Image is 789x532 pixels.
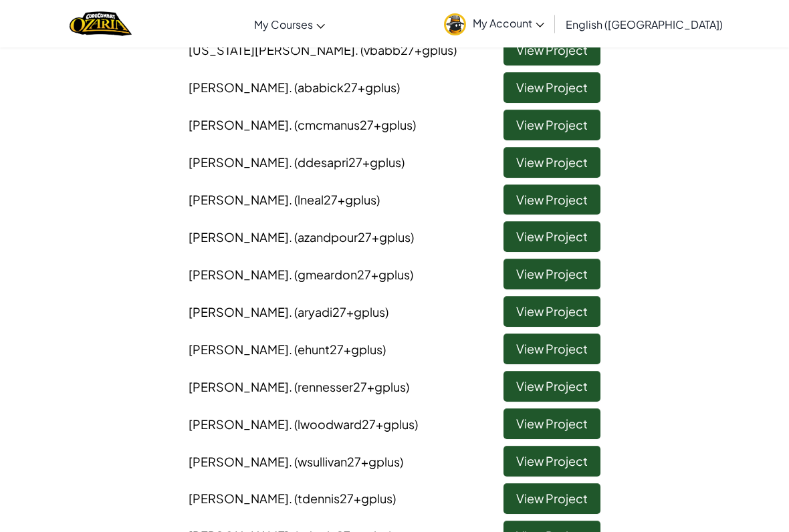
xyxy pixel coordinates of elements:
[189,80,400,95] span: [PERSON_NAME]
[189,192,380,207] span: [PERSON_NAME]
[444,13,466,35] img: avatar
[289,416,418,432] span: . (lwoodward27+gplus)
[254,17,313,31] span: My Courses
[189,454,403,469] span: [PERSON_NAME]
[289,192,380,207] span: . (lneal27+gplus)
[503,296,600,327] a: View Project
[289,117,416,132] span: . (cmcmanus27+gplus)
[189,491,396,506] span: [PERSON_NAME]
[189,342,386,357] span: [PERSON_NAME]
[289,342,386,357] span: . (ehunt27+gplus)
[189,42,457,57] span: [US_STATE][PERSON_NAME]
[289,80,400,95] span: . (ababick27+gplus)
[503,446,600,477] a: View Project
[289,267,413,282] span: . (gmeardon27+gplus)
[70,10,132,37] a: Ozaria by CodeCombat logo
[189,304,388,319] span: [PERSON_NAME]
[189,154,405,170] span: [PERSON_NAME]
[189,229,414,245] span: [PERSON_NAME]
[437,3,551,45] a: My Account
[247,6,332,42] a: My Courses
[503,408,600,439] a: View Project
[503,371,600,402] a: View Project
[503,483,600,514] a: View Project
[289,304,388,319] span: . (aryadi27+gplus)
[503,110,600,140] a: View Project
[566,17,723,31] span: English ([GEOGRAPHIC_DATA])
[503,184,600,215] a: View Project
[559,6,729,42] a: English ([GEOGRAPHIC_DATA])
[289,454,403,469] span: . (wsullivan27+gplus)
[503,259,600,289] a: View Project
[289,154,405,170] span: . (ddesapri27+gplus)
[189,117,416,132] span: [PERSON_NAME]
[503,147,600,178] a: View Project
[70,10,132,37] img: Home
[503,35,600,65] a: View Project
[189,416,418,432] span: [PERSON_NAME]
[503,72,600,103] a: View Project
[473,16,544,30] span: My Account
[289,491,396,506] span: . (tdennis27+gplus)
[289,229,414,245] span: . (azandpour27+gplus)
[503,334,600,364] a: View Project
[189,379,409,394] span: [PERSON_NAME]
[503,221,600,252] a: View Project
[355,42,457,57] span: . (vbabb27+gplus)
[189,267,413,282] span: [PERSON_NAME]
[289,379,409,394] span: . (rennesser27+gplus)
